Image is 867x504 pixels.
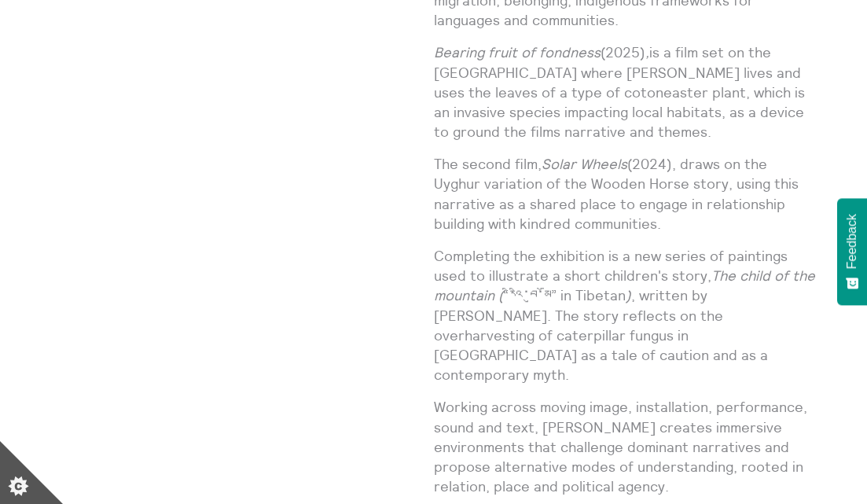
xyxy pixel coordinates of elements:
p: Completing the exhibition is a new series of paintings used to illustrate a short children's stor... [434,246,817,384]
em: , [645,43,649,61]
p: (2025) is a film set on the [GEOGRAPHIC_DATA] where [PERSON_NAME] lives and uses the leaves of a ... [434,42,817,142]
em: ( [498,286,503,304]
p: The second film, (2024), draws on the Uyghur variation of the Wooden Horse story, using this narr... [434,154,817,234]
em: Solar Wheels [542,155,627,173]
p: Working across moving image, installation, performance, sound and text, [PERSON_NAME] creates imm... [434,397,817,496]
span: Feedback [845,214,859,269]
em: Bearing fruit of fondness [434,43,601,61]
button: Feedback - Show survey [837,198,867,305]
em: ) [626,286,631,304]
em: The child of the mountain [434,267,815,304]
